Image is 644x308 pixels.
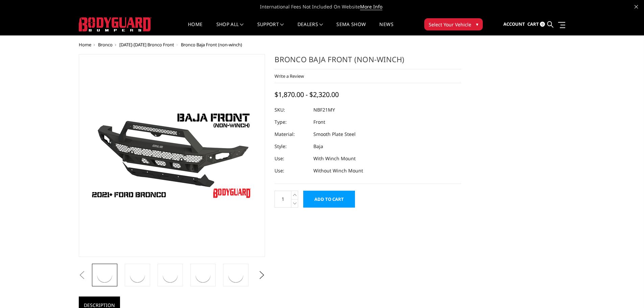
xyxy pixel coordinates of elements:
button: Select Your Vehicle [424,18,483,30]
dd: Without Winch Mount [313,165,363,177]
a: shop all [216,22,244,35]
span: $1,870.00 - $2,320.00 [275,90,339,99]
dt: SKU: [275,104,308,116]
a: Dealers [297,22,323,35]
h1: Bronco Baja Front (non-winch) [275,54,461,69]
dt: Style: [275,140,308,152]
a: Support [257,22,284,35]
a: Write a Review [275,73,304,79]
a: Bronco [98,42,113,48]
span: Select Your Vehicle [429,21,471,28]
dd: Baja [313,140,323,152]
button: Previous [77,270,87,280]
a: Home [79,42,91,48]
span: Bronco Baja Front (non-winch) [181,42,242,48]
a: Home [188,22,202,35]
input: Add to Cart [303,191,355,208]
a: SEMA Show [336,22,366,35]
a: News [379,22,393,35]
img: BODYGUARD BUMPERS [79,17,151,31]
span: ▾ [476,21,478,28]
img: Bronco Baja Front (non-winch) [128,266,147,284]
span: Cart [527,21,539,27]
a: More Info [360,3,382,10]
span: 0 [540,22,545,27]
a: [DATE]-[DATE] Bronco Front [119,42,174,48]
dd: NBF21MY [313,104,335,116]
img: Bronco Baja Front (non-winch) [95,266,114,284]
a: Account [503,15,525,33]
dd: Front [313,116,325,128]
dd: Smooth Plate Steel [313,128,356,140]
dd: With Winch Mount [313,152,356,165]
dt: Use: [275,152,308,165]
span: Account [503,21,525,27]
img: Bronco Baja Front (non-winch) [194,266,212,284]
img: Bronco Baja Front (non-winch) [161,266,180,284]
dt: Material: [275,128,308,140]
img: Bronco Baja Front (non-winch) [87,108,256,203]
dt: Use: [275,165,308,177]
a: Cart 0 [527,15,545,33]
a: Bronco Baja Front (non-winch) [79,54,265,257]
button: Next [257,270,267,280]
img: Bronco Baja Front (non-winch) [226,266,245,284]
dt: Type: [275,116,308,128]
